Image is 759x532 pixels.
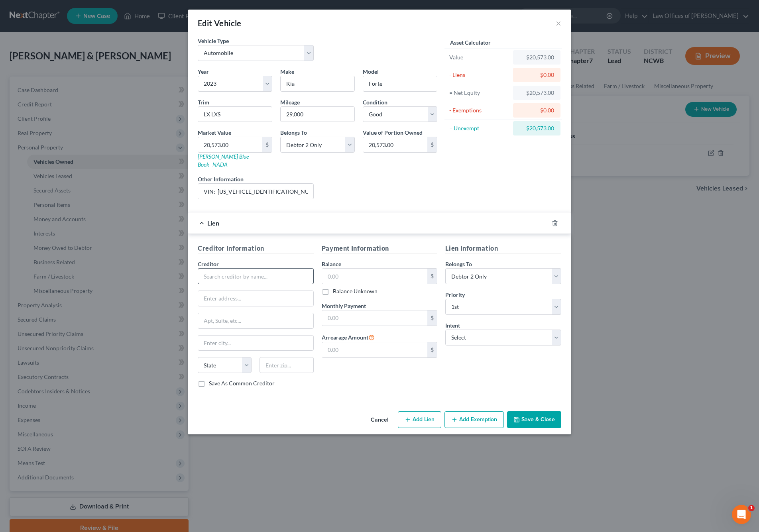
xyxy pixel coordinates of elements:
div: Value [449,53,509,61]
input: Enter address... [198,291,313,306]
div: Edit Vehicle [198,18,242,29]
label: Condition [363,98,387,106]
input: ex. LS, LT, etc [198,107,272,122]
div: $ [427,342,437,357]
span: Creditor [198,261,219,267]
label: Value of Portion Owned [363,128,423,137]
input: 0.00 [363,137,427,152]
input: ex. Altima [363,76,437,91]
span: Priority [445,291,465,298]
button: Save & Close [507,411,561,428]
button: Cancel [364,412,395,428]
iframe: Intercom live chat [732,505,751,524]
div: $20,573.00 [519,124,554,132]
label: Asset Calculator [450,38,491,47]
input: -- [281,107,354,122]
div: - Liens [449,71,509,79]
a: [PERSON_NAME] Blue Book [198,153,249,168]
input: 0.00 [322,269,428,284]
label: Balance [322,260,341,268]
a: NADA [212,161,228,168]
button: × [556,18,561,28]
span: Make [280,68,294,75]
label: Intent [445,321,460,330]
label: Market Value [198,128,231,137]
input: 0.00 [322,342,428,357]
input: Apt, Suite, etc... [198,313,313,328]
input: Enter zip... [260,357,313,373]
h5: Payment Information [322,243,438,253]
div: $ [427,310,437,326]
div: $0.00 [519,106,554,114]
label: Balance Unknown [333,287,378,295]
label: Year [198,67,209,76]
label: Monthly Payment [322,302,366,310]
h5: Creditor Information [198,243,314,253]
div: $20,573.00 [519,89,554,97]
label: Trim [198,98,209,106]
span: Belongs To [445,261,472,267]
input: Enter city... [198,336,313,351]
input: ex. Nissan [281,76,354,91]
label: Other Information [198,175,244,183]
input: (optional) [198,184,313,199]
div: $0.00 [519,71,554,79]
label: Save As Common Creditor [209,379,275,387]
div: - Exemptions [449,106,509,114]
span: 1 [748,505,755,511]
input: Search creditor by name... [198,268,314,284]
label: Vehicle Type [198,37,229,45]
button: Add Exemption [444,411,504,428]
h5: Lien Information [445,243,561,253]
span: Belongs To [280,129,307,136]
label: Mileage [280,98,300,106]
div: $ [427,269,437,284]
label: Model [363,67,379,76]
label: Arrearage Amount [322,332,375,342]
div: $ [427,137,437,152]
div: $ [262,137,272,152]
input: 0.00 [198,137,262,152]
div: = Net Equity [449,89,509,97]
div: = Unexempt [449,124,509,132]
span: Lien [207,219,219,227]
button: Add Lien [398,411,441,428]
input: 0.00 [322,310,428,326]
div: $20,573.00 [519,53,554,61]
